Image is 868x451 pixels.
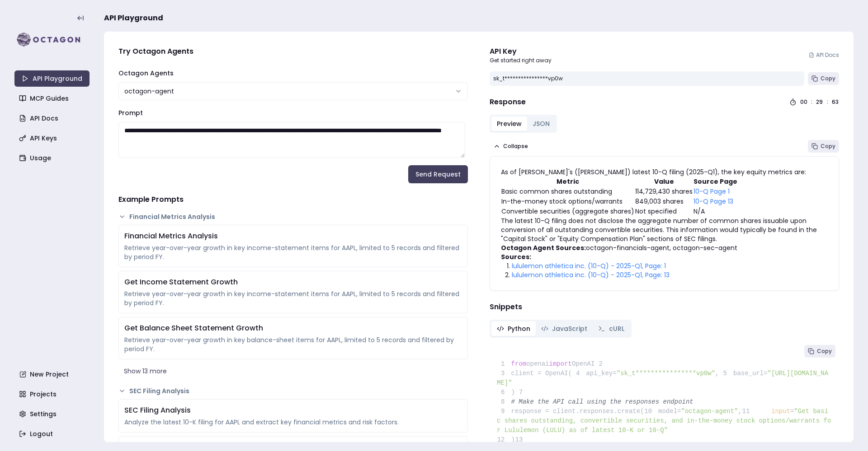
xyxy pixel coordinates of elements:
a: Logout [15,426,90,442]
span: 9 [497,407,511,416]
a: MCP Guides [15,90,90,107]
td: 849,003 shares [635,196,693,206]
button: JSON [527,116,555,131]
div: Get Balance Sheet Statement Growth [124,323,462,334]
strong: Octagon Agent Sources: [501,243,586,252]
span: 2 [594,359,609,369]
a: API Docs [15,110,90,126]
a: Usage [15,150,90,166]
a: Settings [15,406,90,422]
span: Copy [821,75,835,82]
th: Value [635,177,693,186]
div: : [827,98,828,106]
button: Show 13 more [118,363,468,379]
span: ) [497,436,515,443]
span: base_url= [733,370,768,377]
div: 00 [800,98,807,106]
span: ) [497,389,515,396]
button: Preview [491,116,527,131]
span: 7 [515,388,529,397]
span: model= [658,408,681,415]
span: 11 [742,407,756,416]
span: 8 [497,397,511,407]
p: Get started right away [490,57,552,64]
th: Metric [501,177,635,186]
a: API Playground [14,70,90,87]
span: Collapse [503,143,528,150]
a: lululemon athletica inc. (10-Q) - 2025-Q1, Page: 1 [512,261,666,270]
span: 6 [497,388,511,397]
a: Projects [15,386,90,402]
img: logo-rect-yK7x_WSZ.svg [14,31,90,49]
p: As of [PERSON_NAME]'s ([PERSON_NAME]) latest 10-Q filing (2025-Q1), the key equity metrics are: [501,167,828,177]
button: Collapse [490,140,532,153]
span: 4 [572,369,586,378]
span: 13 [515,435,529,445]
span: 12 [497,435,511,445]
a: API Keys [15,130,90,146]
button: Copy [804,345,835,358]
td: N/A [693,206,738,216]
span: API Playground [104,13,163,23]
span: 3 [497,369,511,378]
label: Prompt [118,108,143,117]
a: lululemon athletica inc. (10-Q) - 2025-Q1, Page: 13 [512,270,670,279]
h4: Snippets [490,302,839,312]
span: , [738,408,742,415]
span: "octagon-agent" [681,408,738,415]
button: Financial Metrics Analysis [118,212,468,221]
span: 5 [719,369,733,378]
div: 63 [832,98,839,106]
span: # Make the API call using the responses endpoint [511,398,693,405]
div: Analyze the latest 10-K filing for AAPL and extract key financial metrics and risk factors. [124,418,462,427]
td: Convertible securities (aggregate shares) [501,206,635,216]
div: Retrieve year-over-year growth in key income-statement items for AAPL, limited to 5 records and f... [124,243,462,261]
td: 114,729,430 shares [635,186,693,196]
span: openai [526,360,549,367]
p: The latest 10-Q filing does not disclose the aggregate number of common shares issuable upon conv... [501,216,828,243]
th: Source Page [693,177,738,186]
span: Python [508,324,530,333]
strong: Sources: [501,252,531,261]
span: client = OpenAI( [497,370,572,377]
span: response = client.responses.create( [497,408,644,415]
span: OpenAI [572,360,594,367]
span: import [549,360,572,367]
div: Retrieve year-over-year growth in key balance-sheet items for AAPL, limited to 5 records and filt... [124,335,462,353]
span: 10 [644,407,659,416]
span: Copy [817,348,832,355]
div: Get Income Statement Growth [124,277,462,288]
button: SEC Filing Analysis [118,386,468,395]
h4: Example Prompts [118,194,468,205]
td: Not specified [635,206,693,216]
div: Retrieve year-over-year growth in key income-statement items for AAPL, limited to 5 records and f... [124,289,462,307]
span: JavaScript [552,324,587,333]
div: SEC Filing Analysis [124,405,462,416]
a: New Project [15,366,90,382]
div: 29 [816,98,823,106]
h4: Response [490,97,526,107]
p: octagon-financials-agent, octagon-sec-agent [501,243,828,252]
span: from [511,360,527,367]
span: "Get basic shares outstanding, convertible securities, and in-the-money stock options/warrants fo... [497,408,831,434]
span: = [790,408,794,415]
span: api_key= [586,370,616,377]
div: Financial Metrics Analysis [124,231,462,242]
td: Basic common shares outstanding [501,186,635,196]
div: : [811,98,812,106]
a: API Docs [809,51,839,59]
div: API Key [490,46,552,57]
td: In-the-money stock options/warrants [501,196,635,206]
label: Octagon Agents [118,69,174,78]
button: Send Request [408,165,468,183]
span: cURL [609,324,624,333]
span: input [771,408,790,415]
a: 10-Q Page 1 [693,187,730,196]
a: 10-Q Page 13 [693,197,733,206]
button: Copy [808,140,839,153]
button: Copy [808,72,839,85]
h4: Try Octagon Agents [118,46,468,57]
span: Copy [821,143,835,150]
span: , [715,370,719,377]
span: 1 [497,359,511,369]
